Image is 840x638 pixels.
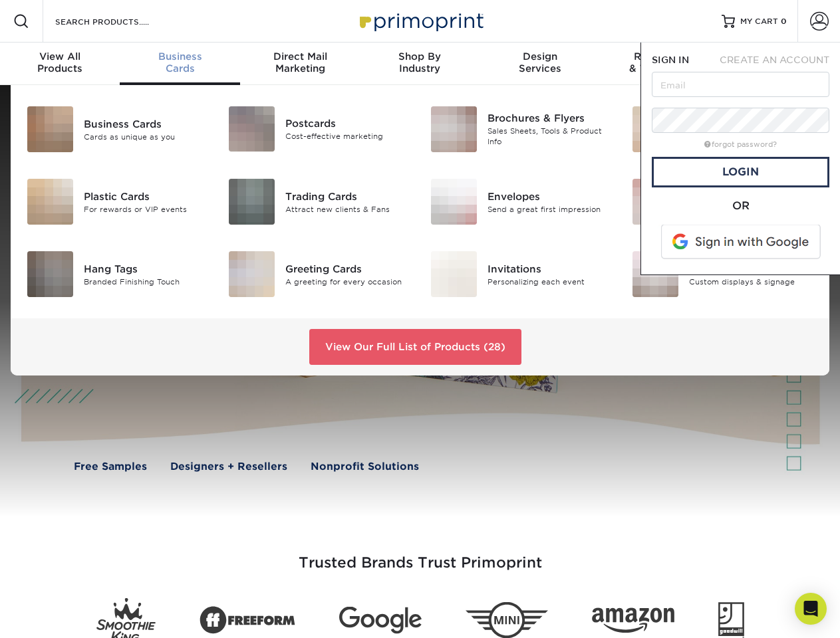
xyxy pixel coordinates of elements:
[480,51,600,62] span: Design
[354,7,487,35] img: Primoprint
[120,43,239,85] a: BusinessCards
[781,17,787,26] span: 0
[720,54,829,65] span: CREATE AN ACCOUNT
[240,43,360,85] a: Direct MailMarketing
[240,51,360,62] span: Direct Mail
[240,51,360,74] div: Marketing
[339,607,422,634] img: Google
[592,608,674,633] img: Amazon
[600,51,720,62] span: Resources
[54,13,184,29] input: SEARCH PRODUCTS.....
[652,72,829,97] input: Email
[652,54,689,65] span: SIGN IN
[718,602,744,638] img: Goodwill
[652,157,829,187] a: Login
[480,51,600,74] div: Services
[795,593,827,625] div: Open Intercom Messenger
[360,51,480,62] span: Shop By
[600,43,720,85] a: Resources& Templates
[600,51,720,74] div: & Templates
[740,16,778,27] span: MY CART
[652,198,829,214] div: OR
[360,51,480,74] div: Industry
[120,51,239,74] div: Cards
[120,51,239,62] span: Business
[480,43,600,85] a: DesignServices
[360,43,480,85] a: Shop ByIndustry
[3,597,113,633] iframe: Google Customer Reviews
[309,329,521,365] a: View Our Full List of Products (28)
[31,522,809,587] h3: Trusted Brands Trust Primoprint
[704,140,777,149] a: forgot password?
